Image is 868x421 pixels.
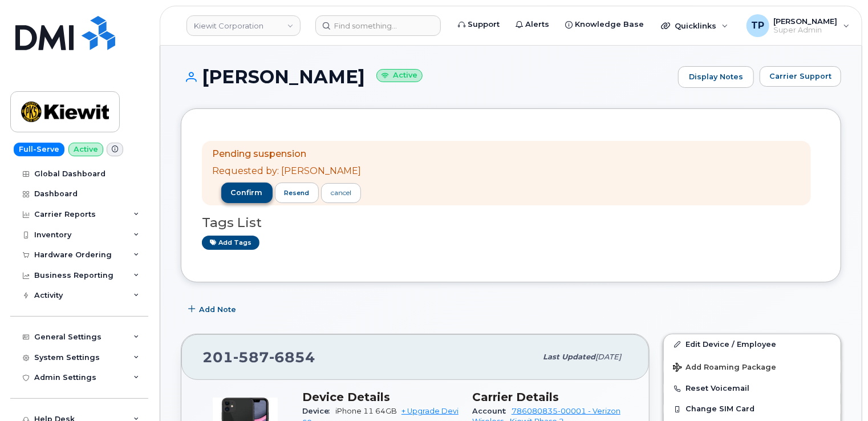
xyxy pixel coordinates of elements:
[233,349,269,366] span: 587
[181,67,672,87] h1: [PERSON_NAME]
[202,236,259,250] a: Add tags
[275,183,319,203] button: resend
[376,69,423,82] small: Active
[664,378,841,399] button: Reset Voicemail
[269,349,315,366] span: 6854
[472,407,512,415] span: Account
[284,188,309,197] span: resend
[769,71,832,82] span: Carrier Support
[202,216,820,230] h3: Tags List
[673,363,776,374] span: Add Roaming Package
[818,371,859,412] iframe: Messenger Launcher
[212,148,361,161] p: Pending suspension
[664,355,841,378] button: Add Roaming Package
[664,334,841,355] a: Edit Device / Employee
[331,188,351,198] div: cancel
[302,407,335,415] span: Device
[221,183,273,203] button: confirm
[760,66,841,87] button: Carrier Support
[595,353,621,361] span: [DATE]
[678,66,754,88] a: Display Notes
[321,183,361,203] a: cancel
[202,349,315,366] span: 201
[231,188,263,198] span: confirm
[472,390,628,404] h3: Carrier Details
[212,165,361,178] p: Requested by: [PERSON_NAME]
[302,390,459,404] h3: Device Details
[543,353,595,361] span: Last updated
[199,304,236,315] span: Add Note
[181,299,246,320] button: Add Note
[335,407,397,415] span: iPhone 11 64GB
[664,399,841,419] button: Change SIM Card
